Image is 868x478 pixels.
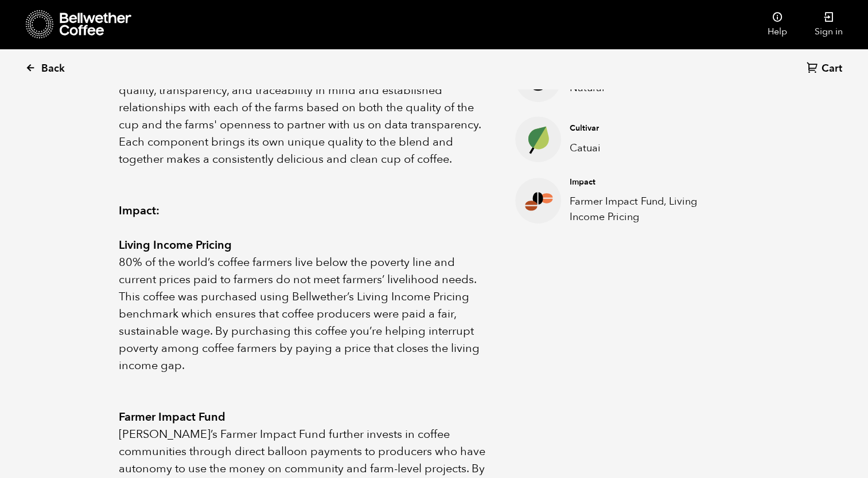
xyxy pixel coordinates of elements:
strong: Living Income Pricing [119,237,232,253]
strong: Impact: [119,203,159,218]
span: Cart [822,62,842,76]
strong: Farmer Impact Fund [119,409,225,425]
p: Catuai [570,140,731,156]
a: Cart [807,61,845,77]
h4: Cultivar [570,123,731,134]
span: Back [41,62,65,76]
h4: Impact [570,177,731,188]
p: 80% of the world’s coffee farmers live below the poverty line and current prices paid to farmers ... [119,254,487,374]
p: Farmer Impact Fund, Living Income Pricing [570,194,731,225]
